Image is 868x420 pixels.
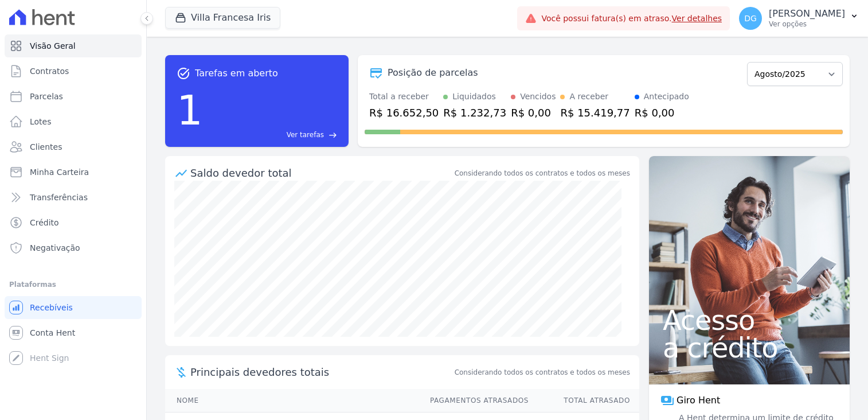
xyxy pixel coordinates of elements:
span: Giro Hent [677,394,720,407]
span: a crédito [663,334,836,361]
a: Parcelas [5,85,142,108]
div: Antecipado [644,91,689,103]
div: Posição de parcelas [388,66,478,80]
a: Minha Carteira [5,161,142,184]
div: R$ 15.419,77 [560,105,630,120]
th: Nome [165,389,419,413]
span: Clientes [30,141,62,153]
span: Ver tarefas [287,130,324,140]
span: Crédito [30,217,59,228]
th: Pagamentos Atrasados [419,389,529,413]
div: R$ 1.232,73 [443,105,506,120]
span: Principais devedores totais [190,364,452,380]
div: Considerando todos os contratos e todos os meses [455,168,630,178]
th: Total Atrasado [529,389,639,413]
span: Você possui fatura(s) em atraso. [541,13,722,25]
a: Negativação [5,236,142,259]
span: Parcelas [30,91,63,102]
a: Visão Geral [5,34,142,57]
span: Conta Hent [30,327,75,339]
span: Negativação [30,242,80,254]
span: Minha Carteira [30,166,89,178]
span: Tarefas em aberto [195,67,278,80]
button: Villa Francesa Iris [165,7,280,29]
span: task_alt [177,67,190,80]
a: Recebíveis [5,296,142,319]
a: Ver tarefas east [208,130,337,140]
span: Contratos [30,65,69,77]
div: A receber [569,91,608,103]
a: Ver detalhes [672,14,722,23]
a: Transferências [5,186,142,209]
span: Recebíveis [30,302,73,313]
a: Clientes [5,135,142,158]
a: Contratos [5,60,142,83]
a: Lotes [5,110,142,133]
div: Total a receber [369,91,439,103]
span: DG [744,14,757,22]
button: DG [PERSON_NAME] Ver opções [730,2,868,34]
div: Liquidados [452,91,496,103]
p: [PERSON_NAME] [769,8,845,20]
span: Visão Geral [30,40,76,52]
span: Acesso [663,306,836,334]
a: Crédito [5,211,142,234]
span: east [329,131,337,139]
div: R$ 16.652,50 [369,105,439,120]
div: Vencidos [520,91,556,103]
div: R$ 0,00 [635,105,689,120]
div: Plataformas [9,278,137,291]
div: R$ 0,00 [511,105,556,120]
div: Saldo devedor total [190,165,452,181]
span: Considerando todos os contratos e todos os meses [455,367,630,378]
p: Ver opções [769,20,845,29]
span: Lotes [30,116,52,127]
span: Transferências [30,192,88,203]
div: 1 [177,80,203,140]
a: Conta Hent [5,321,142,344]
